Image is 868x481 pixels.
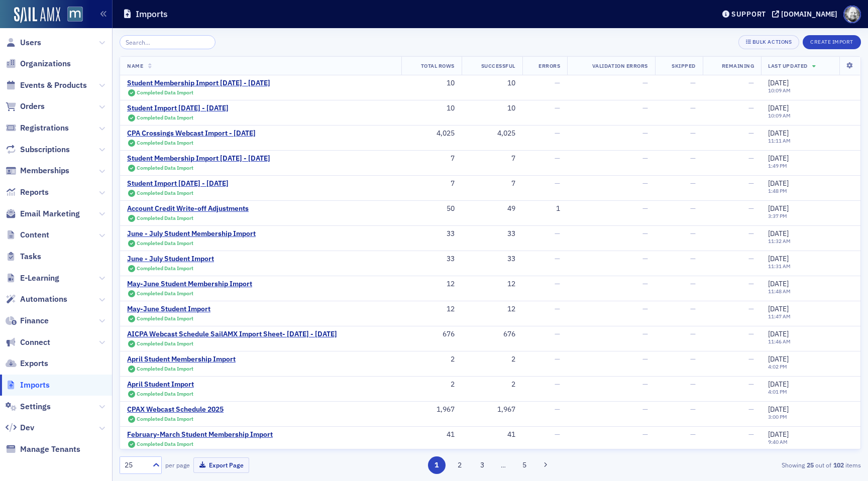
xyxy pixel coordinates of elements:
[768,413,787,420] time: 3:00 PM
[137,214,193,221] span: Completed Data Import
[690,204,696,213] span: —
[642,129,648,138] span: —
[690,329,696,338] span: —
[555,405,560,414] span: —
[6,273,59,284] a: E-Learning
[20,123,69,134] span: Registrations
[748,305,754,314] span: —
[768,263,791,270] time: 11:31 AM
[20,337,50,348] span: Connect
[408,280,455,289] div: 12
[555,129,560,138] span: —
[408,154,455,163] div: 7
[768,354,789,364] span: [DATE]
[137,315,193,322] span: Completed Data Import
[722,62,754,69] span: Remaining
[843,6,861,23] span: Profile
[555,254,560,263] span: —
[20,101,45,112] span: Orders
[127,330,337,339] a: AICPA Webcast Schedule SailAMX Import Sheet- [DATE] - [DATE]
[137,114,193,121] span: Completed Data Import
[768,204,789,213] span: [DATE]
[20,165,69,176] span: Memberships
[748,104,754,113] span: —
[20,380,50,391] span: Imports
[137,239,193,247] span: Completed Data Import
[538,62,560,69] span: Errors
[748,79,754,88] span: —
[469,104,515,113] div: 10
[127,104,229,113] a: Student Import [DATE] - [DATE]
[6,165,69,176] a: Memberships
[127,280,252,289] div: May-June Student Membership Import
[555,430,560,439] span: —
[60,7,83,24] a: View Homepage
[642,430,648,439] span: —
[137,265,193,272] span: Completed Data Import
[20,273,59,284] span: E-Learning
[469,280,515,289] div: 12
[408,179,455,188] div: 7
[6,208,80,219] a: Email Marketing
[20,358,48,369] span: Exports
[120,35,215,49] input: Search…
[469,255,515,264] div: 33
[768,363,787,370] time: 4:02 PM
[408,79,455,88] div: 10
[768,388,787,395] time: 4:01 PM
[768,279,789,288] span: [DATE]
[555,279,560,288] span: —
[555,78,560,87] span: —
[738,35,799,49] button: Bulk Actions
[768,103,789,112] span: [DATE]
[481,62,515,69] span: Successful
[136,8,168,20] h1: Imports
[20,294,67,305] span: Automations
[781,10,837,19] div: [DOMAIN_NAME]
[137,440,193,447] span: Completed Data Import
[621,460,861,469] div: Showing out of items
[748,154,754,163] span: —
[127,229,256,238] div: June - July Student Membership Import
[768,313,791,320] time: 11:47 AM
[748,204,754,213] span: —
[768,338,791,345] time: 11:46 AM
[768,212,787,219] time: 3:37 PM
[469,129,515,138] div: 4,025
[672,62,696,69] span: Skipped
[20,422,34,433] span: Dev
[127,129,256,138] a: CPA Crossings Webcast Import - [DATE]
[592,62,648,69] span: Validation Errors
[748,129,754,138] span: —
[469,79,515,88] div: 10
[428,456,446,474] button: 1
[529,204,560,213] div: 1
[748,330,754,339] span: —
[127,430,273,439] a: February-March Student Membership Import
[768,87,791,94] time: 10:09 AM
[20,315,49,326] span: Finance
[772,11,841,18] button: [DOMAIN_NAME]
[127,355,236,364] div: April Student Membership Import
[127,204,249,213] div: Account Credit Write-off Adjustments
[408,355,455,364] div: 2
[690,304,696,313] span: —
[768,229,789,238] span: [DATE]
[690,229,696,238] span: —
[408,330,455,339] div: 676
[690,279,696,288] span: —
[20,251,41,262] span: Tasks
[768,187,787,194] time: 1:48 PM
[408,204,455,213] div: 50
[6,37,41,48] a: Users
[127,154,270,163] a: Student Membership Import [DATE] - [DATE]
[642,229,648,238] span: —
[137,290,193,297] span: Completed Data Import
[20,444,80,455] span: Manage Tenants
[768,154,789,163] span: [DATE]
[805,460,815,469] strong: 25
[748,380,754,389] span: —
[555,380,560,389] span: —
